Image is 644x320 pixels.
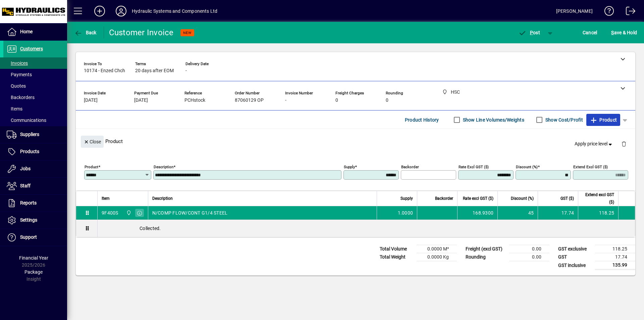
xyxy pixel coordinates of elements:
[518,30,540,35] span: ost
[85,165,98,169] mat-label: Product
[595,261,635,270] td: 135.99
[586,114,620,126] button: Product
[555,261,595,270] td: GST inclusive
[7,95,35,100] span: Backorders
[462,245,509,253] td: Freight (excl GST)
[509,253,549,261] td: 0.00
[335,98,338,103] span: 0
[184,98,205,103] span: PCHstock
[102,195,110,202] span: Item
[511,195,534,202] span: Discount (%)
[435,195,453,202] span: Backorder
[582,191,614,206] span: Extend excl GST ($)
[3,143,67,160] a: Products
[3,229,67,246] a: Support
[538,206,578,220] td: 17.74
[583,27,597,38] span: Cancel
[595,245,635,253] td: 118.25
[7,72,32,77] span: Payments
[67,27,104,39] app-page-header-button: Back
[621,1,636,23] a: Logout
[3,178,67,194] a: Staff
[609,27,639,39] button: Save & Hold
[616,136,632,152] button: Delete
[20,149,39,154] span: Products
[515,27,543,39] button: Post
[578,206,618,220] td: 118.25
[573,165,608,169] mat-label: Extend excl GST ($)
[544,117,583,123] label: Show Cost/Profit
[134,98,148,103] span: [DATE]
[581,27,599,39] button: Cancel
[20,46,43,51] span: Customers
[84,136,101,147] span: Close
[76,129,635,153] div: Product
[400,195,413,202] span: Supply
[590,115,617,125] span: Product
[509,245,549,253] td: 0.00
[20,234,37,240] span: Support
[72,27,98,39] button: Back
[183,31,192,35] span: NEW
[402,114,442,126] button: Product History
[3,103,67,115] a: Items
[611,30,614,35] span: S
[7,60,28,66] span: Invoices
[3,195,67,212] a: Reports
[285,98,286,103] span: -
[560,195,574,202] span: GST ($)
[109,27,174,38] div: Customer Invoice
[462,210,493,216] div: 168.9300
[463,195,493,202] span: Rate excl GST ($)
[599,1,614,23] a: Knowledge Base
[555,245,595,253] td: GST exclusive
[516,165,538,169] mat-label: Discount (%)
[110,5,132,17] button: Profile
[398,210,413,216] span: 1.0000
[376,253,417,261] td: Total Weight
[135,68,174,74] span: 20 days after EOM
[572,138,616,150] button: Apply price level
[3,57,67,69] a: Invoices
[20,132,39,137] span: Suppliers
[89,5,110,17] button: Add
[7,83,26,89] span: Quotes
[401,165,419,169] mat-label: Backorder
[3,212,67,229] a: Settings
[20,217,37,223] span: Settings
[462,117,524,123] label: Show Line Volumes/Weights
[7,106,22,111] span: Items
[79,138,105,144] app-page-header-button: Close
[497,206,538,220] td: 45
[462,253,509,261] td: Rounding
[20,183,31,188] span: Staff
[24,269,43,275] span: Package
[132,6,217,16] div: Hydraulic Systems and Components Ltd
[556,6,593,16] div: [PERSON_NAME]
[102,210,118,216] div: 9F400S
[20,29,33,34] span: Home
[7,118,46,123] span: Communications
[235,98,264,103] span: 87060129 OP
[376,245,417,253] td: Total Volume
[3,92,67,103] a: Backorders
[595,253,635,261] td: 17.74
[81,136,104,148] button: Close
[555,253,595,261] td: GST
[417,245,457,253] td: 0.0000 M³
[3,115,67,126] a: Communications
[611,27,637,38] span: ave & Hold
[98,220,635,237] div: Collected.
[3,161,67,177] a: Jobs
[20,166,31,171] span: Jobs
[152,195,173,202] span: Description
[616,141,632,147] app-page-header-button: Delete
[152,210,228,216] span: N/COMP FLOW/CONT G1/4 STEEL
[74,30,97,35] span: Back
[530,30,533,35] span: P
[417,253,457,261] td: 0.0000 Kg
[84,68,125,74] span: 10174 - Enzed Chch
[154,165,173,169] mat-label: Description
[3,24,67,40] a: Home
[19,255,48,261] span: Financial Year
